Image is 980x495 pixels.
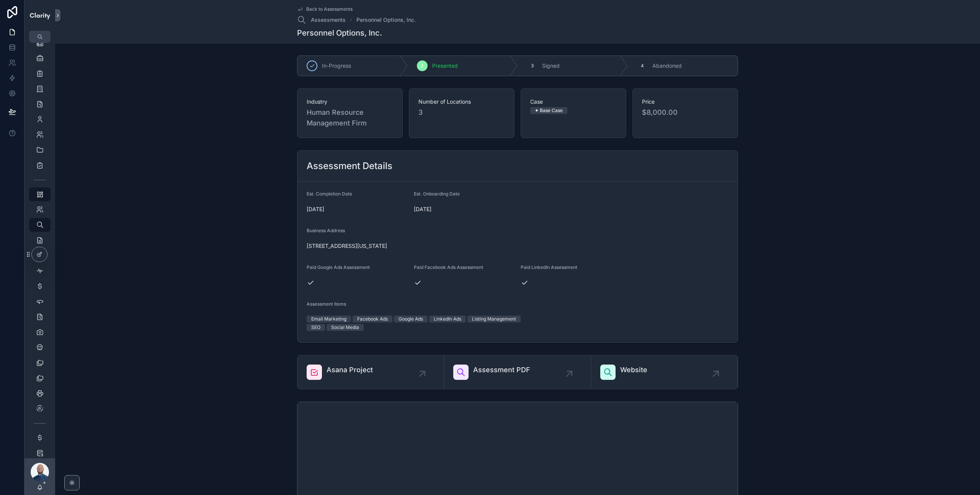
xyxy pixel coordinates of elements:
a: Assessment PDF [444,355,591,389]
div: Listing Management [472,316,516,322]
a: Assessments [297,15,346,24]
span: Case [530,98,617,106]
span: Abandoned [652,62,682,70]
span: Human Resource Management Firm [307,107,393,129]
a: Back to Assessments [297,6,353,12]
span: [DATE] [414,205,515,213]
span: 3 [531,63,534,69]
span: Paid Facebook Ads Assessment [414,264,483,270]
h1: Personnel Options, Inc. [297,28,382,38]
span: In-Progress [322,62,351,70]
span: 4 [641,63,644,69]
div: ⚫ Base Case [535,107,563,114]
span: [STREET_ADDRESS][US_STATE] [307,242,728,250]
div: Social Media [331,324,359,331]
span: Signed [542,62,560,70]
a: Website [591,355,738,389]
img: App logo [29,9,51,21]
span: Industry [307,98,393,106]
iframe: Spotlight [1,37,15,50]
span: Est. Onboarding Date [414,191,460,197]
h2: Assessment Details [307,160,392,172]
div: Google Ads [399,316,423,322]
span: Paid LinkedIn Assessment [521,264,577,270]
span: Assessment PDF [473,365,530,375]
span: Est. Completion Date [307,191,352,197]
span: Assessment Items [307,301,346,307]
span: Number of Locations [418,98,505,106]
span: 2 [421,63,423,69]
span: Price [642,98,728,106]
div: Email Marketing [311,316,346,322]
a: Asana Project [297,355,444,389]
div: Facebook Ads [357,316,388,322]
div: SEO [311,324,320,331]
div: scrollable content [24,43,55,458]
span: Back to Assessments [306,6,353,12]
span: Asana Project [327,365,373,375]
div: LinkedIn Ads [434,316,461,322]
span: Business Address [307,228,345,233]
a: Personnel Options, Inc. [356,16,416,24]
span: [DATE] [307,205,408,213]
span: Assessments [311,16,346,24]
span: Website [620,365,647,375]
span: Paid Google Ads Assessment [307,264,370,270]
span: Presented [432,62,458,70]
span: 3 [418,107,505,118]
span: $8,000.00 [642,107,728,118]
